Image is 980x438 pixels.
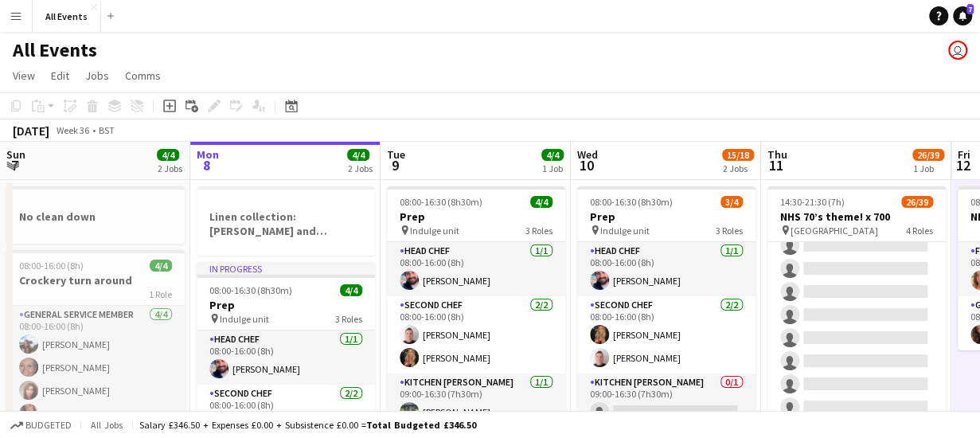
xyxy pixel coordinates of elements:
[99,124,115,136] div: BST
[780,196,845,208] span: 14:30-21:30 (7h)
[13,68,35,83] span: View
[157,149,179,161] span: 4/4
[966,4,974,14] span: 7
[955,156,970,174] span: 12
[901,196,933,208] span: 26/39
[45,65,76,86] a: Edit
[125,68,161,83] span: Comms
[600,225,650,237] span: Indulge unit
[4,156,25,174] span: 7
[335,313,362,325] span: 3 Roles
[19,260,84,272] span: 08:00-16:00 (8h)
[197,209,375,238] h3: Linen collection: [PERSON_NAME] and [PERSON_NAME]
[958,147,970,162] span: Fri
[139,419,476,431] div: Salary £346.50 + Expenses £0.00 + Subsistence £0.00 =
[209,284,292,296] span: 08:00-16:30 (8h30m)
[716,225,743,237] span: 3 Roles
[13,123,49,139] div: [DATE]
[150,260,172,272] span: 4/4
[410,225,459,237] span: Indulge unit
[385,156,405,174] span: 9
[6,186,185,244] app-job-card: No clean down
[6,65,41,86] a: View
[33,1,101,32] button: All Events
[8,416,74,434] button: Budgeted
[723,162,753,174] div: 2 Jobs
[119,65,167,86] a: Comms
[906,225,933,237] span: 4 Roles
[6,209,185,224] h3: No clean down
[577,209,755,224] h3: Prep
[577,147,598,162] span: Wed
[197,262,375,275] div: In progress
[577,186,755,422] app-job-card: 08:00-16:30 (8h30m)3/4Prep Indulge unit3 RolesHead Chef1/108:00-16:00 (8h)[PERSON_NAME]Second Che...
[575,156,598,174] span: 10
[913,162,943,174] div: 1 Job
[791,225,878,237] span: [GEOGRAPHIC_DATA]
[400,196,482,208] span: 08:00-16:30 (8h30m)
[387,242,565,296] app-card-role: Head Chef1/108:00-16:00 (8h)[PERSON_NAME]
[541,149,564,161] span: 4/4
[6,306,185,429] app-card-role: General service member4/408:00-16:00 (8h)[PERSON_NAME][PERSON_NAME][PERSON_NAME][PERSON_NAME]
[953,6,972,25] a: 7
[387,296,565,373] app-card-role: Second Chef2/208:00-16:00 (8h)[PERSON_NAME][PERSON_NAME]
[577,296,755,373] app-card-role: Second Chef2/208:00-16:00 (8h)[PERSON_NAME][PERSON_NAME]
[79,65,115,86] a: Jobs
[197,186,375,256] app-job-card: Linen collection: [PERSON_NAME] and [PERSON_NAME]
[220,313,269,325] span: Indulge unit
[765,156,787,174] span: 11
[6,273,185,287] h3: Crockery turn around
[590,196,673,208] span: 08:00-16:30 (8h30m)
[340,284,362,296] span: 4/4
[387,147,405,162] span: Tue
[25,420,72,431] span: Budgeted
[194,156,219,174] span: 8
[525,225,552,237] span: 3 Roles
[722,149,754,161] span: 15/18
[197,147,219,162] span: Mon
[767,209,946,224] h3: NHS 70’s theme! x 700
[767,186,946,422] app-job-card: 14:30-21:30 (7h)26/39NHS 70’s theme! x 700 [GEOGRAPHIC_DATA]4 Roles[PERSON_NAME][PERSON_NAME]
[197,298,375,312] h3: Prep
[158,162,182,174] div: 2 Jobs
[387,373,565,428] app-card-role: Kitchen [PERSON_NAME]1/109:00-16:30 (7h30m)[PERSON_NAME]
[347,149,369,161] span: 4/4
[149,288,172,300] span: 1 Role
[577,242,755,296] app-card-role: Head Chef1/108:00-16:00 (8h)[PERSON_NAME]
[948,41,967,60] app-user-avatar: Lucy Hinks
[912,149,944,161] span: 26/39
[720,196,743,208] span: 3/4
[6,250,185,429] app-job-card: 08:00-16:00 (8h)4/4Crockery turn around1 RoleGeneral service member4/408:00-16:00 (8h)[PERSON_NAM...
[85,68,109,83] span: Jobs
[6,147,25,162] span: Sun
[767,147,787,162] span: Thu
[366,419,476,431] span: Total Budgeted £346.50
[387,186,565,422] app-job-card: 08:00-16:30 (8h30m)4/4Prep Indulge unit3 RolesHead Chef1/108:00-16:00 (8h)[PERSON_NAME]Second Che...
[348,162,373,174] div: 2 Jobs
[197,330,375,385] app-card-role: Head Chef1/108:00-16:00 (8h)[PERSON_NAME]
[88,419,126,431] span: All jobs
[51,68,69,83] span: Edit
[53,124,92,136] span: Week 36
[542,162,563,174] div: 1 Job
[530,196,552,208] span: 4/4
[13,38,97,62] h1: All Events
[387,209,565,224] h3: Prep
[577,373,755,428] app-card-role: Kitchen [PERSON_NAME]0/109:00-16:30 (7h30m)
